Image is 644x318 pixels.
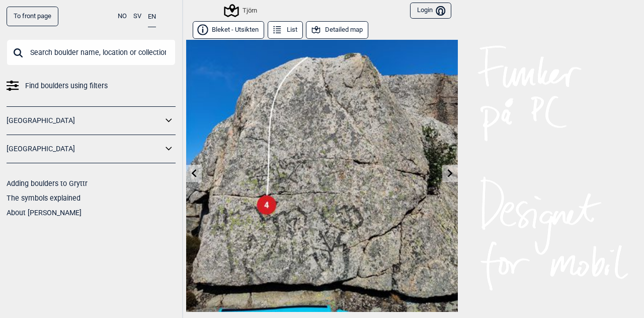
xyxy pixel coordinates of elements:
[7,39,176,66] input: Search boulder name, location or collection
[7,179,88,187] a: Adding boulders to Gryttr
[118,7,127,26] button: NO
[186,40,458,312] img: Malockko 230807
[148,7,156,27] button: EN
[7,113,163,128] a: [GEOGRAPHIC_DATA]
[7,194,80,202] a: The symbols explained
[7,7,58,26] a: To front page
[25,79,108,93] span: Find boulders using filters
[193,21,264,39] button: Bleket - Utsikten
[7,142,163,156] a: [GEOGRAPHIC_DATA]
[7,79,176,93] a: Find boulders using filters
[7,209,82,217] a: About [PERSON_NAME]
[133,7,141,26] button: SV
[410,3,451,19] button: Login
[268,21,303,39] button: List
[225,5,257,17] div: Tjörn
[306,21,368,39] button: Detailed map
